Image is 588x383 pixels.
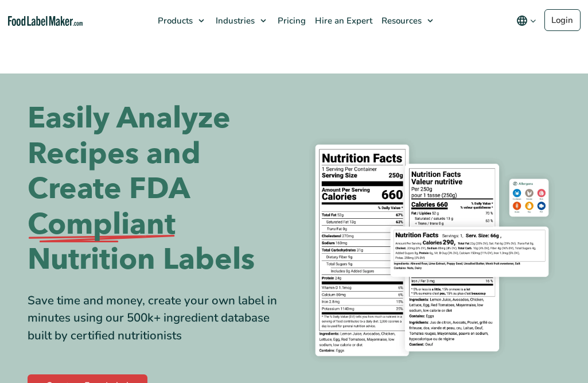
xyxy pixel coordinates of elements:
a: Food Label Maker homepage [8,16,83,26]
h1: Easily Analyze Recipes and Create FDA Nutrition Labels [28,101,286,278]
div: Save time and money, create your own label in minutes using our 500k+ ingredient database built b... [28,292,286,345]
span: Resources [378,15,423,26]
span: Products [154,15,194,26]
span: Compliant [28,207,176,243]
span: Pricing [274,15,307,26]
span: Hire an Expert [311,15,373,26]
a: Login [544,9,581,31]
span: Industries [212,15,256,26]
button: Change language [508,9,544,32]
